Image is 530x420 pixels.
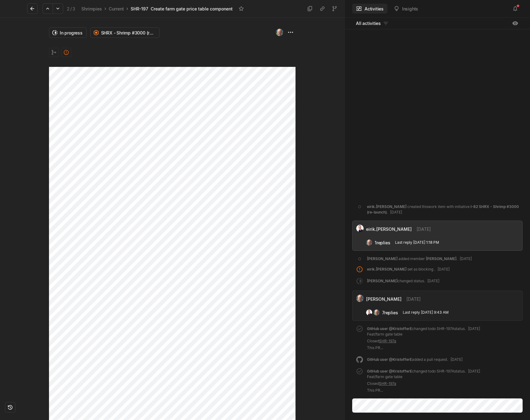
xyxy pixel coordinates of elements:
span: GitHub user @KristofferE [367,369,412,373]
button: All activities [352,18,393,28]
img: Kontali0497_EJH_round.png [356,225,364,232]
span: [PERSON_NAME] [366,296,402,302]
div: 7 replies [382,309,398,316]
span: [DATE] [427,279,439,283]
span: [DATE] [417,226,431,232]
p: Feat/farm gate table [367,374,480,380]
div: 1 replies [375,239,390,246]
img: profile.jpeg [366,239,372,246]
div: added member . [367,256,472,262]
p: Closed [367,338,480,344]
div: Last reply [DATE] 1:18 PM [395,240,439,245]
div: Shrimpies [81,6,102,12]
img: Kontali0497_EJH_round.png [366,309,372,316]
a: Current [108,5,125,13]
div: changed todo SHR-197A status. [367,326,480,352]
div: created this work item with initiative . [367,204,519,215]
span: [DATE] [460,256,472,261]
a: Shrimpies [80,5,103,13]
span: [DATE] [450,357,463,362]
div: set as blocking . [367,267,450,272]
a: SHR-197a [379,339,396,343]
span: [DATE] [468,326,480,331]
a: SHR-197a [379,381,396,386]
span: eirik.[PERSON_NAME] [366,226,412,232]
p: This PR... [367,345,480,351]
p: Closed [367,381,480,386]
span: All activities [356,20,381,27]
span: GitHub user @KristofferE [367,326,412,331]
span: eirik.[PERSON_NAME] [367,204,406,209]
span: [DATE] [468,369,480,373]
p: Feat/farm gate table [367,332,480,337]
span: [PERSON_NAME] [367,256,397,261]
button: In progress [49,27,87,38]
div: 2 3 [67,6,75,12]
button: Activities [352,4,387,14]
span: [DATE] [406,296,421,302]
div: › [126,6,128,12]
button: SHRX - Shrimp #3000 (re-launch) [90,27,160,38]
div: SHR-197 [131,6,148,12]
div: changed status . [367,278,439,285]
span: eirik.[PERSON_NAME] [367,267,406,271]
button: Insights [390,4,422,14]
img: profile.jpeg [276,29,283,36]
p: This PR... [367,388,480,393]
span: [PERSON_NAME] [426,256,456,261]
div: Create farm gate price table component [151,6,233,12]
span: GitHub user @KristofferE [367,357,412,362]
img: profile.jpeg [356,295,364,302]
span: [DATE] [390,210,402,214]
div: › [104,6,106,12]
img: profile.jpeg [373,309,380,316]
span: [PERSON_NAME] [367,279,397,283]
span: SHRX - Shrimp #3000 (re-launch) [101,30,156,36]
span: [DATE] [438,267,450,271]
div: added a pull request . [367,357,463,364]
div: Last reply [DATE] 9:43 AM [403,310,449,315]
span: / [70,6,72,11]
div: changed todo SHR-197A status. [367,369,480,394]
